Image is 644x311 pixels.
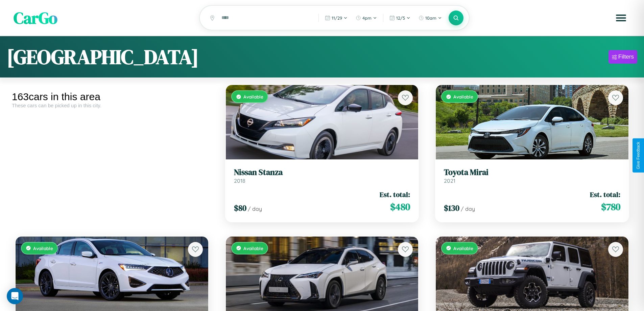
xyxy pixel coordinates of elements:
button: 10am [415,13,445,23]
span: CarGo [14,7,57,29]
a: Nissan Stanza2018 [234,168,410,184]
span: Est. total: [590,190,620,199]
span: 10am [425,15,436,21]
button: 12/5 [386,13,414,23]
span: $ 80 [234,202,246,214]
a: Toyota Mirai2021 [444,168,620,184]
span: $ 480 [390,200,410,214]
h1: [GEOGRAPHIC_DATA] [7,43,199,71]
button: 11/29 [321,13,351,23]
div: Open Intercom Messenger [7,288,23,304]
button: 4pm [352,13,380,23]
span: Available [243,94,263,99]
h3: Nissan Stanza [234,168,410,177]
h3: Toyota Mirai [444,168,620,177]
div: Give Feedback [636,142,641,169]
span: 2018 [234,177,245,184]
span: Available [243,245,263,251]
div: These cars can be picked up in this city. [12,103,212,108]
span: 11 / 29 [332,15,342,21]
span: Available [453,94,473,99]
span: 12 / 5 [396,15,405,21]
button: Open menu [612,8,630,27]
span: / day [461,205,475,212]
span: $ 130 [444,202,459,214]
span: Available [453,245,473,251]
span: $ 780 [601,200,620,214]
span: Available [33,245,53,251]
span: / day [248,205,262,212]
button: Filters [609,50,637,64]
span: Est. total: [380,190,410,199]
span: 4pm [362,15,372,21]
div: Filters [618,53,634,60]
div: 163 cars in this area [12,91,212,103]
span: 2021 [444,177,455,184]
